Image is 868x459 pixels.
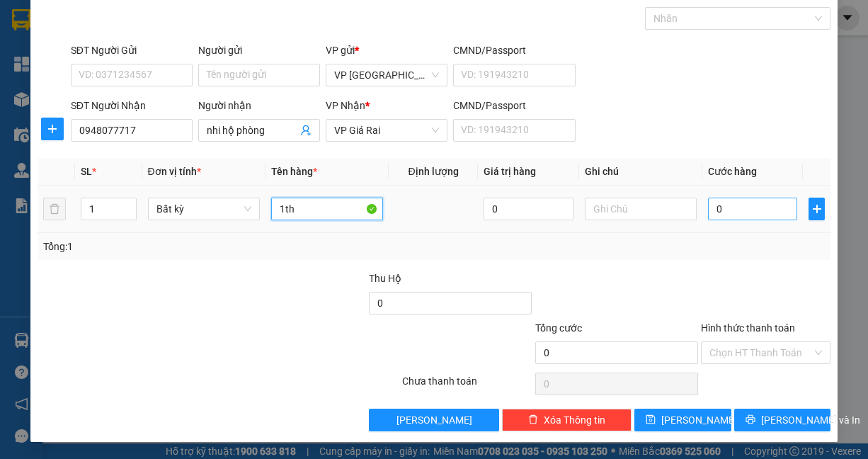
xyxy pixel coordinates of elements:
span: [PERSON_NAME] [396,412,472,428]
span: [PERSON_NAME] và In [761,412,860,428]
span: Tổng cước [535,322,582,334]
input: VD: Bàn, Ghế [271,198,383,220]
div: Người nhận [198,98,320,113]
span: printer [746,414,755,426]
span: delete [528,414,538,426]
button: plus [809,198,825,220]
span: VP Giá Rai [334,120,439,141]
span: Đơn vị tính [148,166,201,177]
span: user-add [300,125,312,136]
span: Thu Hộ [369,273,401,284]
input: 0 [484,198,573,220]
button: delete [43,198,66,220]
button: [PERSON_NAME] [369,409,498,431]
div: CMND/Passport [453,98,575,113]
span: plus [809,203,824,215]
div: SĐT Người Nhận [71,98,193,113]
button: deleteXóa Thông tin [502,409,632,431]
button: plus [41,118,64,140]
span: [PERSON_NAME] [661,412,737,428]
label: Hình thức thanh toán [701,322,795,334]
span: plus [42,123,63,135]
button: printer[PERSON_NAME] và In [734,409,831,431]
div: CMND/Passport [453,42,575,58]
div: Chưa thanh toán [401,373,533,398]
span: Tên hàng [271,166,317,177]
span: Xóa Thông tin [544,412,605,428]
div: Tổng: 1 [43,239,336,254]
div: Người gửi [198,42,320,58]
span: VP Sài Gòn [334,64,439,86]
span: Giá trị hàng [484,166,536,177]
div: VP gửi [326,42,447,58]
span: Cước hàng [708,166,757,177]
span: save [646,414,656,426]
th: Ghi chú [579,158,702,186]
span: Định lượng [409,166,459,177]
div: SĐT Người Gửi [71,42,193,58]
input: Ghi Chú [585,198,697,220]
span: SL [81,166,92,177]
span: VP Nhận [326,100,365,111]
button: save[PERSON_NAME] [634,409,731,431]
span: Bất kỳ [156,198,251,220]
